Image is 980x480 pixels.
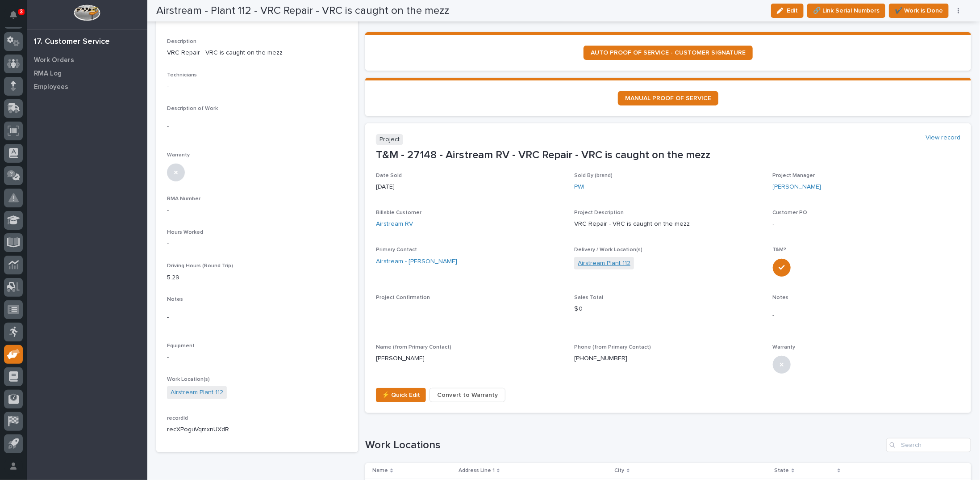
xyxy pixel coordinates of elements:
[382,390,420,400] span: ⚡ Quick Edit
[171,388,223,397] a: Airstream Plant 112
[591,50,746,56] span: AUTO PROOF OF SERVICE - CUSTOMER SIGNATURE
[430,388,505,402] button: Convert to Warranty
[74,4,100,21] img: Workspace Logo
[773,311,960,320] p: -
[584,46,753,60] a: AUTO PROOF OF SERVICE - CUSTOMER SIGNATURE
[167,416,188,421] span: recordId
[773,295,789,300] span: Notes
[167,425,347,434] p: recXPoguVqmxnUXdR
[167,206,347,215] p: -
[34,83,68,91] p: Employees
[574,354,627,363] p: [PHONE_NUMBER]
[376,210,421,215] span: Billable Customer
[376,173,402,178] span: Date Sold
[167,48,347,58] p: VRC Repair - VRC is caught on the mezz
[889,4,949,18] button: ✔️ Work is Done
[376,257,457,266] a: Airstream - [PERSON_NAME]
[807,4,885,18] button: 🔗 Link Serial Numbers
[574,304,762,314] p: $ 0
[167,239,347,248] p: -
[4,5,23,24] button: Notifications
[574,210,624,215] span: Project Description
[167,263,233,269] span: Driving Hours (Round Trip)
[167,313,347,322] p: -
[167,297,183,302] span: Notes
[574,173,613,178] span: Sold By (brand)
[926,134,960,142] a: View record
[574,182,584,192] a: PWI
[775,466,789,476] p: State
[773,247,787,253] span: T&M?
[773,182,822,192] a: [PERSON_NAME]
[625,95,711,101] span: MANUAL PROOF OF SERVICE
[376,388,426,402] button: ⚡ Quick Edit
[156,4,449,17] h2: Airstream - Plant 112 - VRC Repair - VRC is caught on the mezz
[376,247,417,253] span: Primary Contact
[167,377,210,382] span: Work Location(s)
[376,149,960,162] p: T&M - 27148 - Airstream RV - VRC Repair - VRC is caught on the mezz
[167,196,200,202] span: RMA Number
[574,247,642,253] span: Delivery / Work Location(s)
[372,466,388,476] p: Name
[376,182,563,192] p: [DATE]
[813,5,880,16] span: 🔗 Link Serial Numbers
[618,91,718,105] a: MANUAL PROOF OF SERVICE
[167,82,347,92] p: -
[886,438,971,452] input: Search
[27,67,147,80] a: RMA Log
[787,7,798,15] span: Edit
[167,353,347,362] p: -
[376,304,563,314] p: -
[773,173,815,178] span: Project Manager
[27,53,147,67] a: Work Orders
[376,345,451,350] span: Name (from Primary Contact)
[167,39,196,44] span: Description
[376,295,430,300] span: Project Confirmation
[365,439,883,452] h1: Work Locations
[773,345,796,350] span: Warranty
[771,4,804,18] button: Edit
[578,259,630,268] a: Airstream Plant 112
[574,295,603,300] span: Sales Total
[11,11,23,25] div: Notifications3
[376,134,403,145] p: Project
[27,80,147,93] a: Employees
[167,230,203,235] span: Hours Worked
[167,122,347,131] p: -
[34,70,62,78] p: RMA Log
[895,5,943,16] span: ✔️ Work is Done
[20,8,23,15] p: 3
[167,72,197,78] span: Technicians
[773,210,808,215] span: Customer PO
[167,106,218,111] span: Description of Work
[167,343,195,349] span: Equipment
[376,354,563,363] p: [PERSON_NAME]
[574,219,762,229] p: VRC Repair - VRC is caught on the mezz
[34,56,74,64] p: Work Orders
[376,219,413,229] a: Airstream RV
[459,466,495,476] p: Address Line 1
[574,345,651,350] span: Phone (from Primary Contact)
[615,466,625,476] p: City
[773,219,960,229] p: -
[167,152,190,158] span: Warranty
[437,390,498,400] span: Convert to Warranty
[34,37,110,47] div: 17. Customer Service
[167,273,347,282] p: 5.29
